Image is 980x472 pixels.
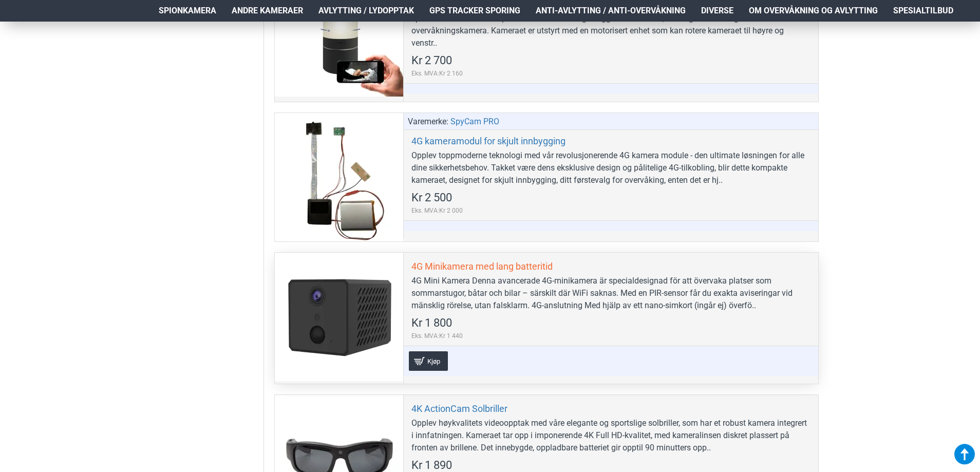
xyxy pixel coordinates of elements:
a: 4K ActionCam Solbriller [411,403,507,414]
span: Eks. MVA:Kr 2 000 [411,206,463,215]
span: Kjøp [425,358,443,365]
span: Kr 1 800 [411,317,452,329]
div: Keywords by Traffic [114,66,173,72]
span: Varemerke: [408,116,448,128]
a: 4G kameramodul for skjult innbygging [411,135,566,147]
a: 4G kameramodul for skjult innbygging 4G kameramodul for skjult innbygging [275,113,403,241]
div: 4G Mini Kamera Denna avancerade 4G-minikamera är specialdesignad för att övervaka platser som som... [411,275,811,312]
img: tab_domain_overview_orange.svg [28,65,36,73]
span: Diverse [701,5,733,17]
span: Spionkamera [159,5,216,17]
span: Kr 1 890 [411,460,452,471]
span: Avlytting / Lydopptak [318,5,414,17]
span: Eks. MVA:Kr 2 160 [411,69,463,78]
div: Domain: [DOMAIN_NAME] [27,27,113,35]
img: logo_orange.svg [16,16,25,25]
div: Opplev høykvalitets videoopptak med våre elegante og sportslige solbriller, som har et robust kam... [411,417,811,454]
img: website_grey.svg [16,27,25,35]
div: v 4.0.25 [29,16,50,25]
span: Om overvåkning og avlytting [749,5,878,17]
span: Kr 2 500 [411,192,452,203]
a: SpyCam PRO [450,116,499,128]
a: 4G Minikamera med lang batteritid 4G Minikamera med lang batteritid [275,253,403,381]
div: Domain Overview [39,66,92,72]
span: Andre kameraer [232,5,303,17]
span: GPS Tracker Sporing [429,5,520,17]
img: tab_keywords_by_traffic_grey.svg [102,65,110,73]
div: Opplev toppmoderne teknologi med vår revolusjonerende 4G kamera module - den ultimate løsningen f... [411,149,811,186]
a: 4G Minikamera med lang batteritid [411,260,553,272]
span: Kr 2 700 [411,55,452,66]
span: Spesialtilbud [893,5,953,17]
span: Eks. MVA:Kr 1 440 [411,331,463,341]
span: Anti-avlytting / Anti-overvåkning [536,5,686,17]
